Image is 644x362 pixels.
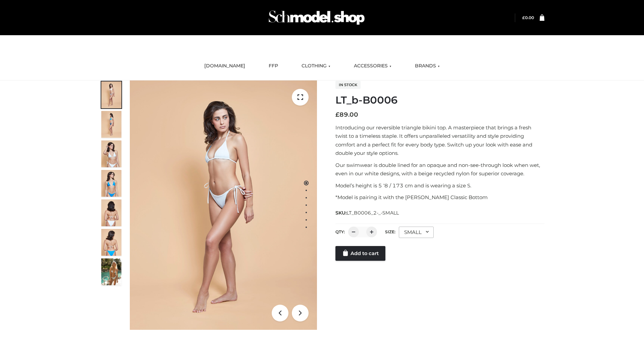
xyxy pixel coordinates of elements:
label: QTY: [335,229,345,234]
img: Schmodel Admin 964 [266,4,367,31]
bdi: 0.00 [522,15,534,20]
span: £ [522,15,525,20]
a: Add to cart [335,246,385,261]
span: LT_B0006_2-_-SMALL [346,210,399,216]
a: ACCESSORIES [349,59,396,73]
img: ArielClassicBikiniTop_CloudNine_AzureSky_OW114ECO_8-scaled.jpg [101,229,121,256]
p: Our swimwear is double lined for an opaque and non-see-through look when wet, even in our white d... [335,161,544,178]
img: ArielClassicBikiniTop_CloudNine_AzureSky_OW114ECO_7-scaled.jpg [101,199,121,226]
p: Model’s height is 5 ‘8 / 173 cm and is wearing a size S. [335,181,544,190]
h1: LT_b-B0006 [335,94,544,106]
img: ArielClassicBikiniTop_CloudNine_AzureSky_OW114ECO_4-scaled.jpg [101,170,121,197]
a: BRANDS [410,59,445,73]
span: £ [335,111,339,118]
a: FFP [264,59,283,73]
span: In stock [335,81,361,89]
a: [DOMAIN_NAME] [199,59,250,73]
p: Introducing our reversible triangle bikini top. A masterpiece that brings a fresh twist to a time... [335,123,544,158]
label: Size: [385,229,395,234]
img: ArielClassicBikiniTop_CloudNine_AzureSky_OW114ECO_2-scaled.jpg [101,111,121,138]
img: ArielClassicBikiniTop_CloudNine_AzureSky_OW114ECO_1 [130,80,317,330]
img: Arieltop_CloudNine_AzureSky2.jpg [101,258,121,285]
div: SMALL [399,227,434,238]
bdi: 89.00 [335,111,358,118]
a: £0.00 [522,15,534,20]
img: ArielClassicBikiniTop_CloudNine_AzureSky_OW114ECO_1-scaled.jpg [101,81,121,108]
span: SKU: [335,209,399,217]
img: ArielClassicBikiniTop_CloudNine_AzureSky_OW114ECO_3-scaled.jpg [101,140,121,167]
p: *Model is pairing it with the [PERSON_NAME] Classic Bottom [335,193,544,202]
a: CLOTHING [297,59,335,73]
